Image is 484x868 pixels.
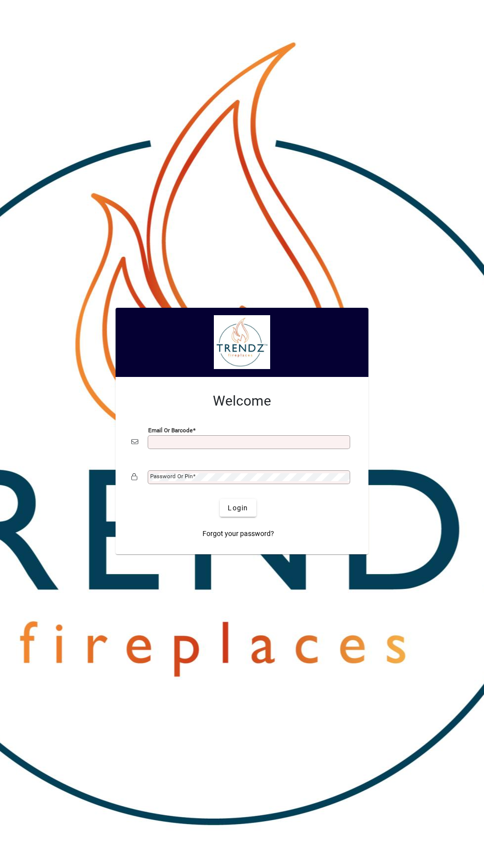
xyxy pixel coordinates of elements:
h2: Welcome [131,393,353,410]
span: Forgot your password? [202,529,274,539]
button: Login [220,499,256,517]
mat-label: Password or Pin [150,473,193,480]
a: Forgot your password? [199,525,278,542]
span: Login [228,503,248,513]
mat-label: Email or Barcode [148,427,193,434]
